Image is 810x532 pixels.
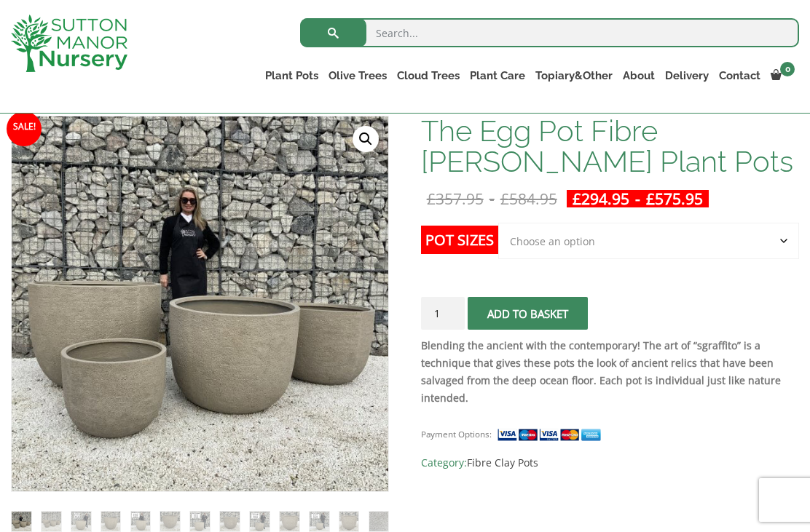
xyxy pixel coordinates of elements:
a: About [618,65,660,86]
img: The Egg Pot Fibre Clay Champagne Plant Pots - Image 11 [310,512,329,531]
bdi: 294.95 [573,188,629,209]
input: Product quantity [421,297,465,330]
img: The Egg Pot Fibre Clay Champagne Plant Pots - Image 3 [71,512,91,531]
img: The Egg Pot Fibre Clay Champagne Plant Pots - Image 4 [101,512,121,531]
a: Plant Pots [260,65,323,86]
span: £ [427,188,436,209]
button: Add to basket [468,297,588,330]
a: Cloud Trees [392,65,465,86]
img: The Egg Pot Fibre Clay Champagne Plant Pots - Image 7 [190,512,210,531]
del: - [421,190,563,207]
img: The Egg Pot Fibre Clay Champagne Plant Pots - Image 6 [160,512,180,531]
a: Delivery [660,65,714,86]
a: Contact [714,65,766,86]
strong: Blending the ancient with the contemporary! The art of “sgraffito” is a technique that gives thes... [421,338,781,405]
span: £ [646,188,655,209]
span: Sale! [7,111,42,146]
img: The Egg Pot Fibre Clay Champagne Plant Pots - IMG 2975 scaled [388,116,765,493]
img: The Egg Pot Fibre Clay Champagne Plant Pots - Image 13 [369,512,389,531]
label: Pot Sizes [421,226,498,254]
span: £ [500,188,509,209]
img: The Egg Pot Fibre Clay Champagne Plant Pots - Image 5 [131,512,151,531]
h1: The Egg Pot Fibre [PERSON_NAME] Plant Pots [421,116,799,177]
a: Topiary&Other [530,65,618,86]
span: Category: [421,454,799,472]
a: View full-screen image gallery [353,126,379,152]
a: Olive Trees [323,65,392,86]
img: The Egg Pot Fibre Clay Champagne Plant Pots - Image 10 [280,512,299,531]
a: 0 [766,65,799,86]
a: Plant Care [465,65,530,86]
img: The Egg Pot Fibre Clay Champagne Plant Pots - Image 12 [339,512,359,531]
bdi: 357.95 [427,188,484,209]
span: 0 [780,62,795,76]
img: The Egg Pot Fibre Clay Champagne Plant Pots - Image 9 [250,512,270,531]
img: The Egg Pot Fibre Clay Champagne Plant Pots [12,512,31,531]
bdi: 584.95 [500,188,557,209]
ins: - [567,190,709,207]
img: The Egg Pot Fibre Clay Champagne Plant Pots - Image 2 [42,512,61,531]
a: Fibre Clay Pots [467,456,538,469]
span: £ [573,188,581,209]
img: logo [11,15,127,72]
img: payment supported [497,427,606,442]
small: Payment Options: [421,429,492,440]
bdi: 575.95 [646,188,703,209]
img: The Egg Pot Fibre Clay Champagne Plant Pots - Image 8 [220,512,240,531]
input: Search... [300,18,799,47]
